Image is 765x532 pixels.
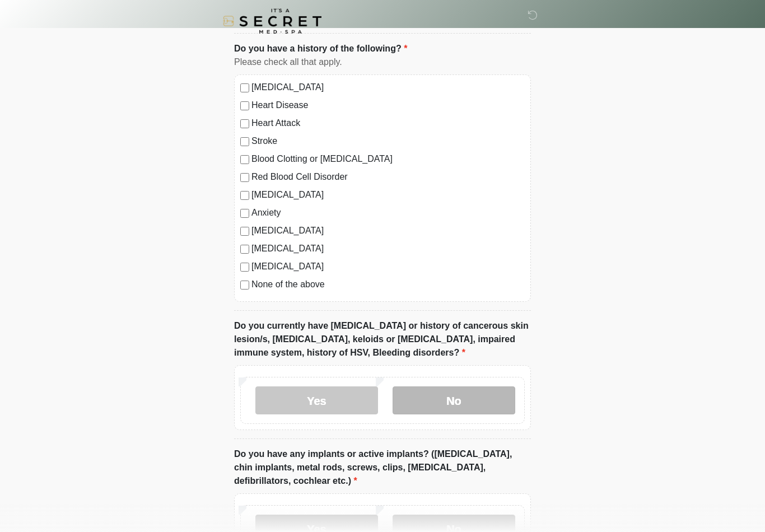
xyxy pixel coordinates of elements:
label: [MEDICAL_DATA] [251,260,525,273]
label: [MEDICAL_DATA] [251,242,525,255]
input: None of the above [240,281,249,290]
label: Anxiety [251,206,525,220]
input: Blood Clotting or [MEDICAL_DATA] [240,155,249,164]
input: [MEDICAL_DATA] [240,191,249,200]
input: [MEDICAL_DATA] [240,227,249,236]
input: Red Blood Cell Disorder [240,173,249,182]
label: Do you have any implants or active implants? ([MEDICAL_DATA], chin implants, metal rods, screws, ... [234,447,531,488]
label: Heart Attack [251,116,525,130]
label: Do you currently have [MEDICAL_DATA] or history of cancerous skin lesion/s, [MEDICAL_DATA], keloi... [234,319,531,360]
label: Stroke [251,134,525,148]
input: [MEDICAL_DATA] [240,263,249,272]
input: Anxiety [240,209,249,218]
label: [MEDICAL_DATA] [251,188,525,202]
label: Heart Disease [251,99,525,112]
label: [MEDICAL_DATA] [251,224,525,237]
input: Stroke [240,137,249,146]
label: Red Blood Cell Disorder [251,170,525,184]
label: No [393,386,515,414]
label: Yes [255,386,378,414]
label: Blood Clotting or [MEDICAL_DATA] [251,152,525,166]
label: [MEDICAL_DATA] [251,81,525,94]
input: [MEDICAL_DATA] [240,83,249,92]
input: [MEDICAL_DATA] [240,245,249,254]
input: Heart Disease [240,101,249,110]
input: Heart Attack [240,119,249,128]
div: Please check all that apply. [234,55,531,69]
img: It's A Secret Med Spa Logo [223,8,321,34]
label: None of the above [251,278,525,291]
label: Do you have a history of the following? [234,42,407,55]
